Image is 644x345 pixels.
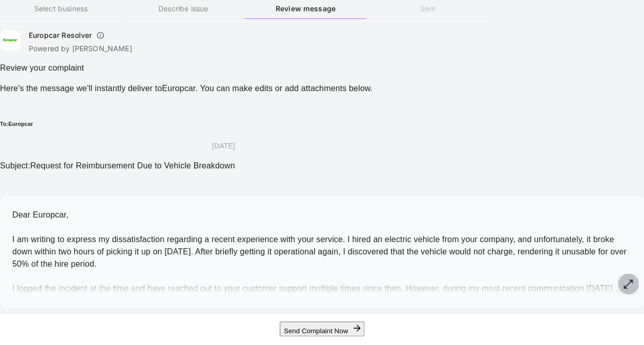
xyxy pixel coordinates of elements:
span: ... [615,284,622,293]
p: Powered by [PERSON_NAME] [29,44,132,54]
h6: Europcar Resolver [29,30,92,40]
button: Send Complaint Now [280,321,364,336]
h6: Review message [244,3,366,14]
span: Dear Europcar, I am writing to express my dissatisfaction regarding a recent experience with your... [12,210,627,293]
h6: Describe issue [122,3,244,14]
h6: Sent [367,3,489,14]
